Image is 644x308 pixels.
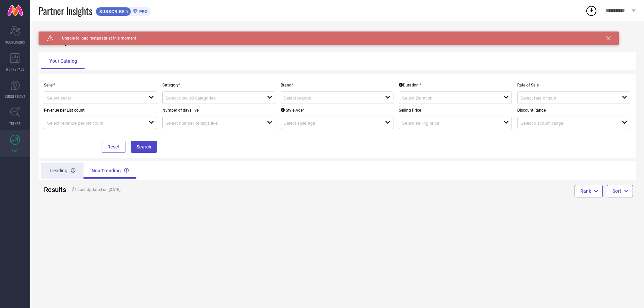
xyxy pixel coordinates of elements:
p: Brand [281,83,394,87]
input: Select selling price [402,121,493,126]
div: Your Catalog [41,53,85,69]
p: Selling Price [399,108,512,113]
div: Duration [399,83,421,87]
p: Revenue per List count [44,108,157,113]
p: Rate of Sale [517,83,630,87]
h4: Last Updated on [DATE] [68,187,307,192]
input: Select style age [284,121,375,126]
input: Select revenue per list count [47,121,139,126]
h2: Results [44,186,63,194]
span: SUBSCRIBE [96,9,126,14]
span: Unable to load metadata at this moment [54,36,136,41]
a: SUBSCRIBEPRO [96,5,151,16]
div: Non Trending [84,163,137,179]
div: Open download list [585,5,597,17]
span: TRENDS [9,121,21,126]
input: Select discount range [520,121,612,126]
button: Sort [607,185,633,197]
p: Seller [44,83,157,87]
p: Discount Range [517,108,630,113]
span: SUGGESTIONS [5,94,25,99]
span: Partner Insights [39,4,92,18]
button: Search [131,141,157,153]
input: Select rate of sale [520,96,612,101]
p: Category [162,83,275,87]
span: WORKSPACE [6,67,24,72]
div: Trending [41,163,84,179]
input: Select Duration [402,96,493,101]
input: Select number of days live [165,121,257,126]
span: FWD [12,148,18,153]
button: Rank [575,185,603,197]
button: Reset [102,141,125,153]
input: Select brands [284,96,375,101]
input: Select seller [47,96,139,101]
span: PRO [138,9,148,14]
p: Number of days live [162,108,275,113]
div: Style Age [281,108,304,113]
input: Select upto 10 categories [165,96,257,101]
span: SCORECARDS [5,40,25,45]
